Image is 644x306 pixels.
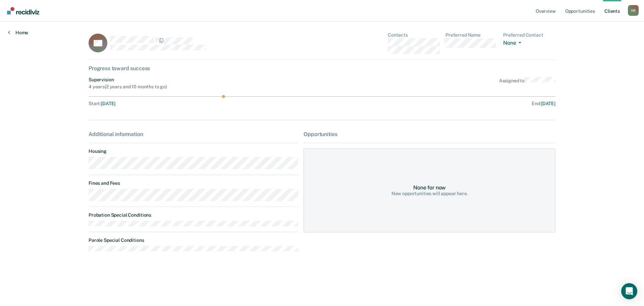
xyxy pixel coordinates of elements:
div: End : [325,101,555,106]
span: [DATE] [541,101,555,106]
div: Open Intercom Messenger [621,283,637,299]
div: Supervision [89,77,167,83]
dt: Parole Special Conditions [89,237,298,243]
dt: Housing [89,148,298,154]
dt: Fines and Fees [89,180,298,186]
dt: Preferred Contact [503,32,555,38]
span: [DATE] [101,101,115,106]
div: Progress toward success [89,65,555,72]
dt: Contacts [388,32,440,38]
dt: Probation Special Conditions [89,212,298,218]
div: A R [628,5,639,16]
img: Recidiviz [7,7,39,14]
div: Opportunities [304,131,555,137]
div: Additional information [89,131,298,137]
div: None for now [413,184,446,191]
div: Start : [89,101,322,106]
dt: Preferred Name [445,32,498,38]
div: New opportunities will appear here. [391,191,468,196]
button: Profile dropdown button [628,5,639,16]
a: Home [8,30,28,36]
div: 4 years ( 2 years and 10 months to go ) [89,84,167,90]
button: None [503,40,524,47]
div: Assigned to [499,77,555,90]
